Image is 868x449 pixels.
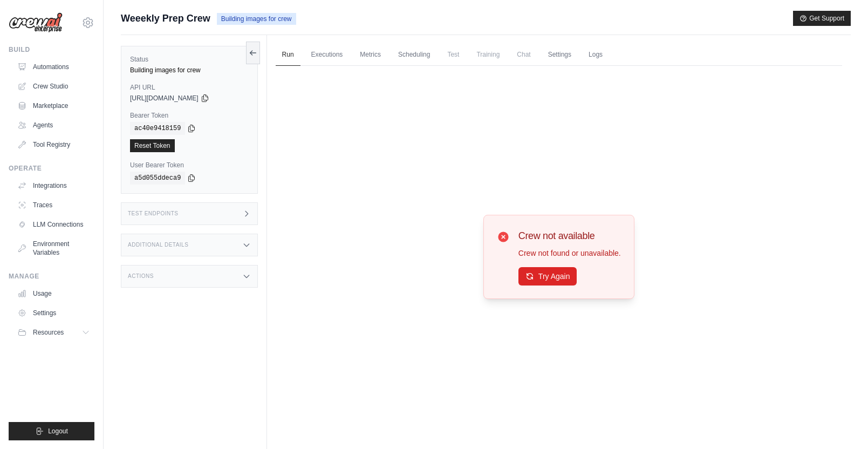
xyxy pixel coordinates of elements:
[470,44,506,65] span: Training is not available until the deployment is complete
[582,44,609,66] a: Logs
[13,196,94,214] a: Traces
[9,45,94,54] div: Build
[128,242,188,248] h3: Additional Details
[518,248,621,258] p: Crew not found or unavailable.
[130,172,185,185] code: a5d055ddeca9
[13,117,94,134] a: Agents
[518,267,577,285] button: Try Again
[128,273,154,280] h3: Actions
[518,228,621,243] h3: Crew not available
[9,164,94,173] div: Operate
[814,397,868,449] iframe: Chat Widget
[276,44,300,66] a: Run
[33,328,64,337] span: Resources
[9,272,94,281] div: Manage
[305,44,350,66] a: Executions
[510,44,537,65] span: Chat is not available until the deployment is complete
[128,210,179,217] h3: Test Endpoints
[793,11,851,26] button: Get Support
[13,324,94,341] button: Resources
[13,235,94,261] a: Environment Variables
[13,285,94,302] a: Usage
[130,94,199,103] span: [URL][DOMAIN_NAME]
[13,136,94,153] a: Tool Registry
[13,177,94,194] a: Integrations
[9,422,94,440] button: Logout
[13,304,94,322] a: Settings
[130,161,249,169] label: User Bearer Token
[48,427,68,436] span: Logout
[13,58,94,76] a: Automations
[353,44,387,66] a: Metrics
[217,13,296,25] span: Building images for crew
[130,111,249,120] label: Bearer Token
[130,139,175,152] a: Reset Token
[13,78,94,95] a: Crew Studio
[130,122,185,135] code: ac40e9418159
[392,44,436,66] a: Scheduling
[130,55,249,64] label: Status
[130,83,249,92] label: API URL
[9,12,63,33] img: Logo
[441,44,466,65] span: Test
[121,11,210,26] span: Weeekly Prep Crew
[13,216,94,233] a: LLM Connections
[130,66,249,74] div: Building images for crew
[542,44,578,66] a: Settings
[13,97,94,114] a: Marketplace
